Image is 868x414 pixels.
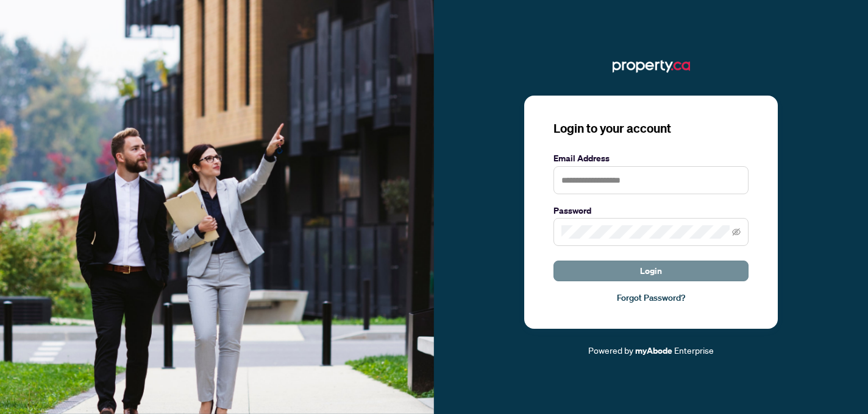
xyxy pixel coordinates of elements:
[635,344,672,357] a: myAbode
[553,152,749,165] label: Email Address
[732,228,741,236] span: eye-invisible
[553,204,749,217] label: Password
[553,291,749,304] a: Forgot Password?
[640,261,662,281] span: Login
[553,261,749,281] button: Login
[553,120,749,137] h3: Login to your account
[613,57,690,76] img: ma-logo
[588,345,633,356] span: Powered by
[674,345,714,356] span: Enterprise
